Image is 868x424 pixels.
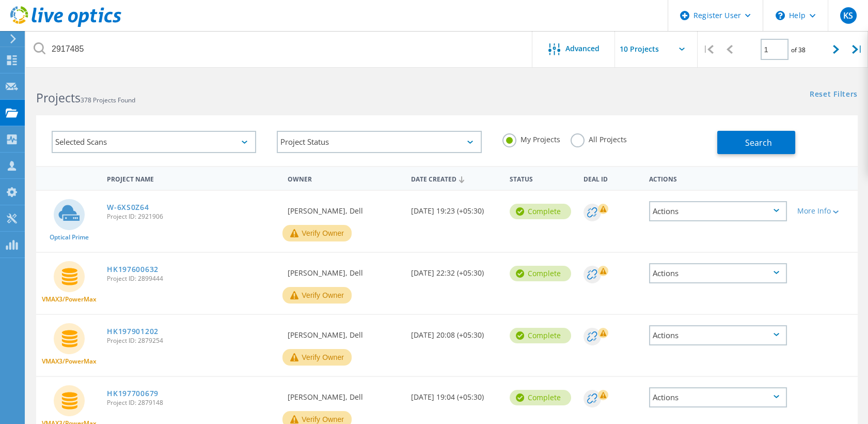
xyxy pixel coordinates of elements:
[36,89,81,106] b: Projects
[649,387,786,407] div: Actions
[282,225,352,241] button: Verify Owner
[510,328,571,343] div: Complete
[510,390,571,405] div: Complete
[107,214,277,220] span: Project ID: 2921906
[649,263,786,283] div: Actions
[565,45,599,52] span: Advanced
[282,253,406,287] div: [PERSON_NAME], Dell
[282,191,406,225] div: [PERSON_NAME], Dell
[282,349,352,366] button: Verify Owner
[282,377,406,411] div: [PERSON_NAME], Dell
[406,253,504,287] div: [DATE] 22:32 (+05:30)
[504,169,578,188] div: Status
[571,133,627,143] label: All Projects
[578,169,644,188] div: Deal Id
[50,234,89,240] span: Optical Prime
[42,296,97,302] span: VMAX3/PowerMax
[107,390,159,397] a: HK197700679
[406,377,504,411] div: [DATE] 19:04 (+05:30)
[52,131,256,153] div: Selected Scans
[810,90,858,99] a: Reset Filters
[791,46,806,54] span: of 38
[102,169,282,188] div: Project Name
[282,315,406,349] div: [PERSON_NAME], Dell
[717,131,795,154] button: Search
[502,133,560,143] label: My Projects
[277,131,481,153] div: Project Status
[81,96,135,104] span: 378 Projects Found
[745,137,772,148] span: Search
[107,266,159,273] a: HK197600632
[510,204,571,219] div: Complete
[649,325,786,345] div: Actions
[107,328,159,335] a: HK197901202
[644,169,792,188] div: Actions
[406,169,504,188] div: Date Created
[26,31,533,67] input: Search projects by name, owner, ID, company, etc
[42,358,97,365] span: VMAX3/PowerMax
[10,22,121,29] a: Live Optics Dashboard
[776,11,785,20] svg: \n
[843,11,853,20] span: KS
[406,315,504,349] div: [DATE] 20:08 (+05:30)
[649,201,786,221] div: Actions
[107,204,149,211] a: W-6XS0Z64
[406,191,504,225] div: [DATE] 19:23 (+05:30)
[107,338,277,344] span: Project ID: 2879254
[282,169,406,188] div: Owner
[847,31,868,68] div: |
[107,400,277,406] span: Project ID: 2879148
[282,287,352,304] button: Verify Owner
[107,276,277,282] span: Project ID: 2899444
[510,266,571,281] div: Complete
[698,31,719,68] div: |
[797,207,853,215] div: More Info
